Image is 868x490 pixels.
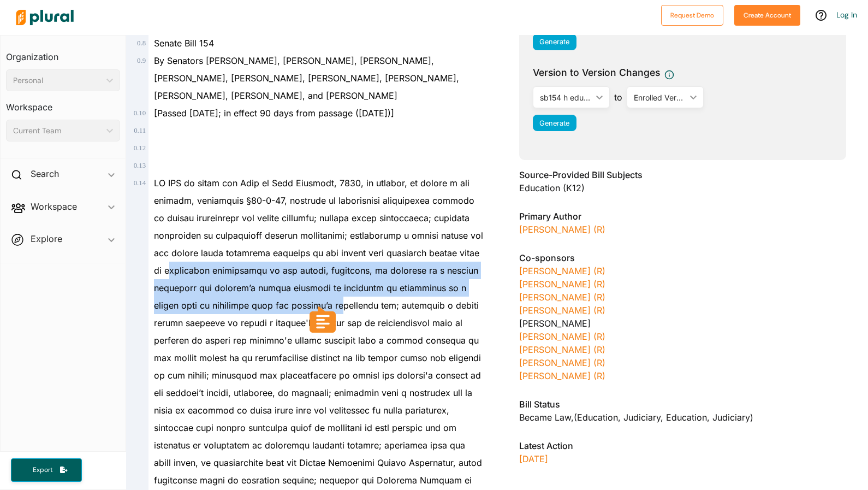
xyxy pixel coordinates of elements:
h3: Source-Provided Bill Subjects [519,168,846,181]
a: Request Demo [661,9,723,20]
h2: Search [31,168,59,180]
span: By Senators [PERSON_NAME], [PERSON_NAME], [PERSON_NAME], [PERSON_NAME], [PERSON_NAME], [PERSON_NA... [154,55,459,101]
a: [PERSON_NAME] (R) [519,305,605,316]
span: Education [577,412,623,423]
button: Export [11,458,82,482]
span: Export [25,465,60,475]
span: Judiciary [623,412,666,423]
a: [PERSON_NAME] (R) [519,224,605,235]
div: Current Team [13,125,102,137]
span: 0 . 12 [134,144,146,152]
span: Version to Version Changes [533,66,660,80]
a: [PERSON_NAME] (R) [519,292,605,303]
div: [PERSON_NAME] [519,317,846,330]
div: Enrolled Version [634,92,686,103]
a: [PERSON_NAME] (R) [519,331,605,342]
a: Create Account [734,9,800,20]
a: [PERSON_NAME] (R) [519,370,605,381]
div: Personal [13,75,102,86]
h3: Organization [6,41,120,65]
button: Generate [533,115,576,131]
span: Generate [539,119,569,127]
span: Education [666,412,712,423]
span: 0 . 14 [134,179,146,187]
span: Senate Bill 154 [154,38,214,49]
span: 0 . 9 [137,57,146,64]
a: [PERSON_NAME] (R) [519,357,605,368]
div: sb154 h edu am _1 adopted.htm [540,92,592,103]
button: Generate [533,34,576,50]
span: to [610,91,627,104]
span: [Passed [DATE]; in effect 90 days from passage ([DATE])] [154,108,394,119]
h3: Bill Status [519,398,846,411]
h3: Workspace [6,91,120,115]
span: Judiciary [712,412,750,423]
div: Became Law , ( ) [519,411,846,424]
span: 0 . 11 [134,127,146,134]
a: [PERSON_NAME] (R) [519,344,605,355]
button: Request Demo [661,5,723,26]
a: Log In [836,10,857,20]
span: 0 . 8 [137,39,146,47]
span: Generate [539,38,569,46]
span: 0 . 10 [134,109,146,117]
div: Education (K12) [519,181,846,194]
a: [PERSON_NAME] (R) [519,279,605,290]
p: [DATE] [519,452,846,465]
span: 0 . 13 [134,162,146,169]
h3: Latest Action [519,439,846,452]
button: Create Account [734,5,800,26]
h3: Primary Author [519,210,846,223]
a: [PERSON_NAME] (R) [519,265,605,276]
h3: Co-sponsors [519,251,846,264]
